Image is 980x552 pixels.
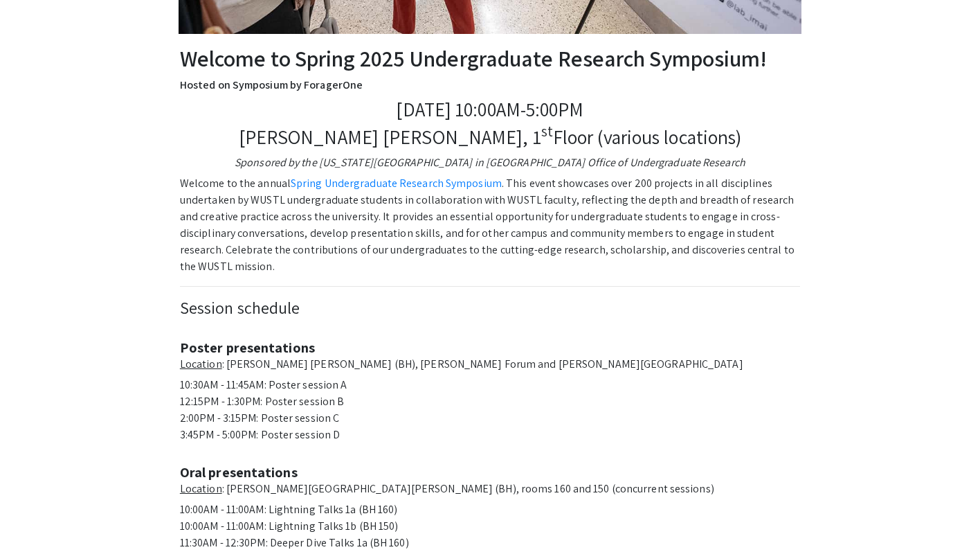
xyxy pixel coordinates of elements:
p: 10:30AM - 11:45AM: Poster session A 12:15PM - 1:30PM: Poster session B 2:00PM - 3:15PM: Poster se... [180,377,800,443]
strong: Oral presentations [180,463,298,481]
sup: st [541,122,553,141]
p: : [PERSON_NAME] [PERSON_NAME] (BH), [PERSON_NAME] Forum and [PERSON_NAME][GEOGRAPHIC_DATA] [180,356,800,373]
strong: Poster presentations [180,339,315,357]
u: Location [180,481,222,496]
p: Welcome to the annual . This event showcases over 200 projects in all disciplines undertaken by W... [180,175,800,275]
p: [DATE] 10:00AM-5:00PM [180,98,800,121]
a: Spring Undergraduate Research Symposium [291,176,502,190]
p: Hosted on Symposium by ForagerOne [180,77,800,94]
iframe: Chat [10,490,59,542]
h4: Session schedule [180,298,800,318]
p: [PERSON_NAME] [PERSON_NAME], 1 Floor (various locations) [180,125,800,149]
u: Location [180,357,222,371]
em: Sponsored by the [US_STATE][GEOGRAPHIC_DATA] in [GEOGRAPHIC_DATA] Office of Undergraduate Research [235,155,745,170]
h2: Welcome to Spring 2025 Undergraduate Research Symposium! [180,45,800,71]
p: : [PERSON_NAME][GEOGRAPHIC_DATA][PERSON_NAME] (BH), rooms 160 and 150 (concurrent sessions) [180,481,800,497]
